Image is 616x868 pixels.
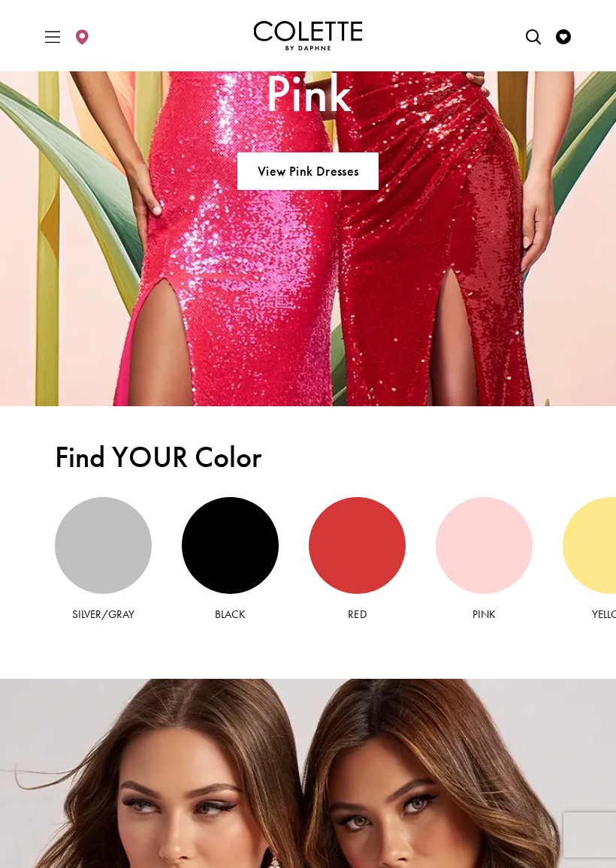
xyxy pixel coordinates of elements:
div: Pink view [436,497,533,594]
div: Silver/Gray view [55,497,152,594]
a: Open Search dialog [522,15,545,56]
a: View Pink Dresses [237,152,378,190]
span: Black [215,607,246,622]
span: Silver/Gray [72,607,135,622]
a: Pink view [436,497,533,622]
a: Visit Wishlist Page [552,15,575,56]
a: Colette by Daphne Homepage [254,21,363,51]
a: Silver/Gray view Silver/Gray [55,497,152,622]
div: Black view [182,497,279,594]
span: Red [348,607,366,622]
span: Pink [473,607,496,622]
div: Header Menu Left. Buttons: Hamburger menu , Store Locator [38,12,98,60]
a: Red view [309,497,406,622]
span: Toggle Main Navigation Menu [41,15,64,56]
a: Visit Store Locator page [71,15,93,56]
a: Black view [182,497,279,622]
div: Red view [309,497,406,594]
div: Header Menu. Buttons: Search, Wishlist [519,12,578,60]
img: Colette by Daphne [254,21,363,51]
span: Find YOUR Color [55,440,561,475]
